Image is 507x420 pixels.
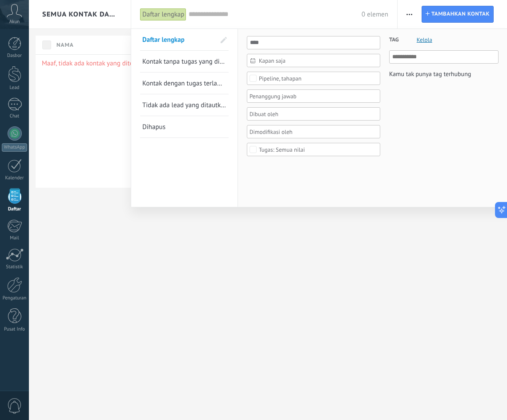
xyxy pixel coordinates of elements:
[142,94,226,116] a: Tidak ada lead yang ditautkan
[389,68,471,80] div: Kamu tak punya tag terhubung
[142,36,185,44] span: Daftar lengkap
[142,29,215,50] a: Daftar lengkap
[2,53,28,59] div: Dasbor
[142,57,241,66] span: Kontak tanpa tugas yang diberikan
[2,143,27,152] div: WhatsApp
[140,8,186,21] div: Daftar lengkap
[142,51,226,72] a: Kontak tanpa tugas yang diberikan
[142,123,165,131] span: Dihapus
[142,79,232,88] span: Kontak dengan tugas terlambat
[2,295,28,301] div: Pengaturan
[140,73,229,94] li: Kontak dengan tugas terlambat
[140,29,229,51] li: Daftar lengkap
[2,85,28,91] div: Lead
[140,116,229,138] li: Dihapus
[417,37,432,43] span: Kelola
[142,101,228,109] span: Tidak ada lead yang ditautkan
[9,19,20,25] span: Akun
[259,75,302,82] div: Pipeline, tahapan
[140,51,229,73] li: Kontak tanpa tugas yang diberikan
[2,235,28,241] div: Mail
[259,146,305,153] div: Semua nilai
[2,206,28,212] div: Daftar
[2,264,28,270] div: Statistik
[2,113,28,119] div: Chat
[140,94,229,116] li: Tidak ada lead yang ditautkan
[259,57,375,64] span: Kapan saja
[2,175,28,181] div: Kalender
[142,73,226,94] a: Kontak dengan tugas terlambat
[362,10,388,19] span: 0 elemen
[389,29,399,51] span: Tag
[2,327,28,332] div: Pusat Info
[142,116,226,137] a: Dihapus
